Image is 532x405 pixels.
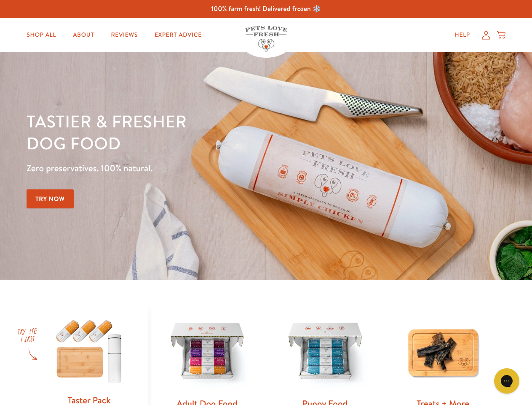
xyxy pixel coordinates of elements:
[245,26,287,51] img: Pets Love Fresh
[27,189,74,208] a: Try Now
[148,27,209,43] a: Expert Advice
[27,110,346,154] h1: Tastier & fresher dog food
[66,27,101,43] a: About
[448,27,477,43] a: Help
[104,27,144,43] a: Reviews
[20,27,63,43] a: Shop All
[27,161,346,176] p: Zero preservatives. 100% natural.
[490,365,524,397] iframe: Gorgias live chat messenger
